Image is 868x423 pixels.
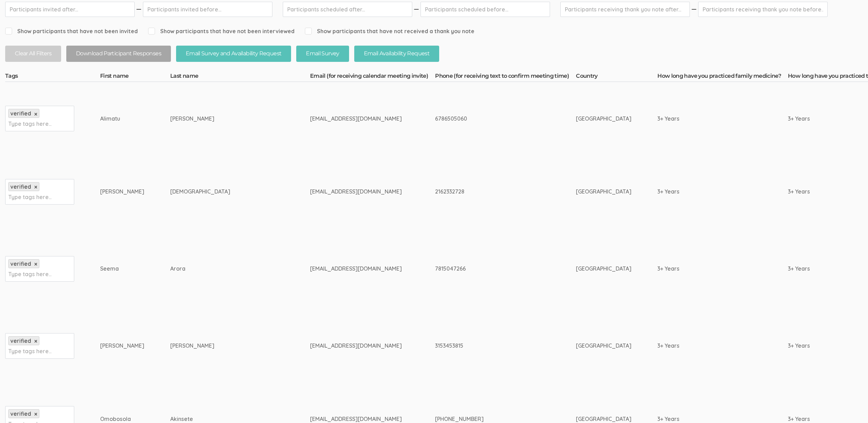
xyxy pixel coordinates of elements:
[10,337,31,344] span: verified
[657,415,762,423] div: 3+ Years
[170,188,284,196] div: [DEMOGRAPHIC_DATA]
[135,2,142,17] img: dash.svg
[413,2,420,17] img: dash.svg
[34,338,37,344] a: ×
[576,188,631,196] div: [GEOGRAPHIC_DATA]
[66,46,171,62] button: Download Participant Responses
[421,2,550,17] input: Participants scheduled before...
[657,265,762,273] div: 3+ Years
[283,2,412,17] input: Participants scheduled after...
[8,119,51,128] input: Type tags here...
[5,27,138,35] span: Show participants that have not been invited
[435,188,550,196] div: 2162332728
[435,265,550,273] div: 7815047266
[576,72,657,82] th: Country
[170,72,310,82] th: Last name
[34,411,37,417] a: ×
[310,115,409,123] div: [EMAIL_ADDRESS][DOMAIN_NAME]
[576,342,631,350] div: [GEOGRAPHIC_DATA]
[560,2,690,17] input: Participants receiving thank you note after...
[354,46,439,62] button: Email Availability Request
[435,115,550,123] div: 6786505060
[10,110,31,117] span: verified
[100,188,144,196] div: [PERSON_NAME]
[100,342,144,350] div: [PERSON_NAME]
[310,342,409,350] div: [EMAIL_ADDRESS][DOMAIN_NAME]
[657,115,762,123] div: 3+ Years
[10,183,31,190] span: verified
[8,270,51,279] input: Type tags here...
[10,410,31,417] span: verified
[176,46,291,62] button: Email Survey and Availability Request
[10,260,31,267] span: verified
[148,27,295,35] span: Show participants that have not been interviewed
[8,347,51,356] input: Type tags here...
[296,46,349,62] button: Email Survey
[100,115,144,123] div: Alimatu
[8,192,51,201] input: Type tags here...
[435,415,550,423] div: [PHONE_NUMBER]
[170,265,284,273] div: Arora
[657,72,788,82] th: How long have you practiced family medicine?
[833,390,868,423] iframe: Chat Widget
[310,265,409,273] div: [EMAIL_ADDRESS][DOMAIN_NAME]
[657,342,762,350] div: 3+ Years
[34,111,37,117] a: ×
[100,72,170,82] th: First name
[310,415,409,423] div: [EMAIL_ADDRESS][DOMAIN_NAME]
[657,188,762,196] div: 3+ Years
[698,2,828,17] input: Participants receiving thank you note before...
[5,2,135,17] input: Participants invited after...
[576,265,631,273] div: [GEOGRAPHIC_DATA]
[576,115,631,123] div: [GEOGRAPHIC_DATA]
[5,72,100,82] th: Tags
[435,72,576,82] th: Phone (for receiving text to confirm meeting time)
[100,415,144,423] div: Omobosola
[5,46,61,62] button: Clear All Filters
[310,72,435,82] th: Email (for receiving calendar meeting invite)
[576,415,631,423] div: [GEOGRAPHIC_DATA]
[143,2,272,17] input: Participants invited before...
[100,265,144,273] div: Seema
[435,342,550,350] div: 3153453815
[305,27,474,35] span: Show participants that have not received a thank you note
[34,261,37,267] a: ×
[170,342,284,350] div: [PERSON_NAME]
[170,415,284,423] div: Akinsete
[310,188,409,196] div: [EMAIL_ADDRESS][DOMAIN_NAME]
[34,184,37,190] a: ×
[691,2,697,17] img: dash.svg
[170,115,284,123] div: [PERSON_NAME]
